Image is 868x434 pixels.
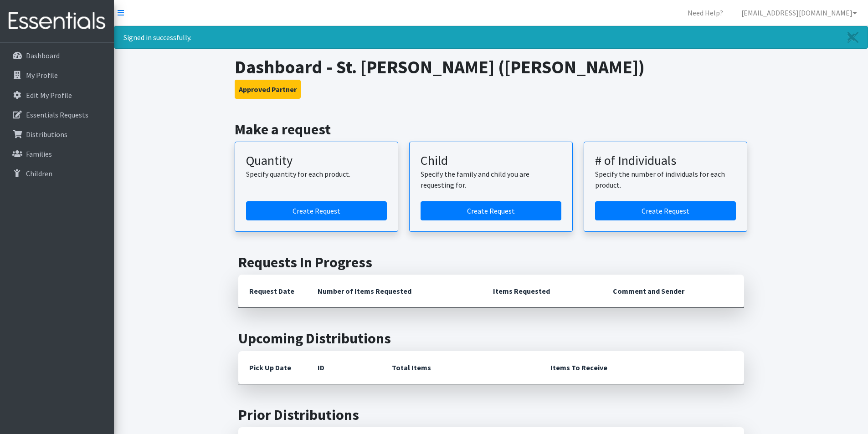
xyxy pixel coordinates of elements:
a: [EMAIL_ADDRESS][DOMAIN_NAME] [734,4,864,22]
h2: Make a request [235,121,747,138]
h3: Quantity [246,153,387,168]
h2: Requests In Progress [238,254,744,271]
a: Distributions [4,125,110,143]
th: Request Date [238,275,307,308]
a: Children [4,164,110,183]
h2: Upcoming Distributions [238,330,744,347]
p: Edit My Profile [26,91,72,100]
p: Distributions [26,130,67,139]
th: Comment and Sender [602,275,744,308]
p: Families [26,149,52,158]
a: Edit My Profile [4,86,110,104]
p: Dashboard [26,51,60,60]
h3: Child [421,153,561,168]
th: Items Requested [482,275,602,308]
th: ID [307,351,381,384]
a: Create a request for a child or family [421,201,561,220]
a: Create a request by quantity [246,201,387,220]
th: Total Items [381,351,539,384]
p: Essentials Requests [26,110,88,119]
img: HumanEssentials [4,6,110,36]
h1: Dashboard - St. [PERSON_NAME] ([PERSON_NAME]) [235,56,747,78]
th: Pick Up Date [238,351,307,384]
h2: Prior Distributions [238,406,744,424]
p: Specify the number of individuals for each product. [595,168,736,190]
th: Items To Receive [539,351,744,384]
h3: # of Individuals [595,153,736,168]
p: Specify the family and child you are requesting for. [421,168,561,190]
div: Signed in successfully. [114,26,868,49]
a: Essentials Requests [4,106,110,124]
th: Number of Items Requested [307,275,483,308]
a: Families [4,145,110,163]
a: Dashboard [4,46,110,65]
a: My Profile [4,66,110,84]
p: Children [26,169,52,178]
button: Approved Partner [235,80,301,99]
p: Specify quantity for each product. [246,168,387,179]
a: Create a request by number of individuals [595,201,736,220]
p: My Profile [26,71,58,80]
a: Need Help? [680,4,730,22]
a: Close [838,26,868,48]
